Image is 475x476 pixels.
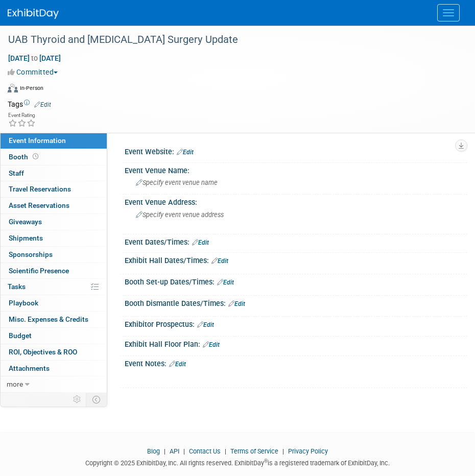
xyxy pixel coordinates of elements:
[125,317,467,330] div: Exhibitor Prospectus:
[211,257,228,265] a: Edit
[8,67,62,77] button: Committed
[437,4,460,21] button: Menu
[169,361,186,368] a: Edit
[288,447,328,455] a: Privacy Policy
[1,344,107,360] a: ROI, Objectives & ROO
[1,214,107,230] a: Giveaways
[203,341,220,348] a: Edit
[9,169,24,177] span: Staff
[170,447,179,455] a: API
[1,312,107,327] a: Misc. Expenses & Credits
[1,230,107,246] a: Shipments
[228,300,245,307] a: Edit
[9,201,69,209] span: Asset Reservations
[1,198,107,213] a: Asset Reservations
[19,84,43,92] div: In-Person
[86,393,107,406] td: Toggle Event Tabs
[147,447,160,455] a: Blog
[136,179,218,186] span: Specify event venue name
[8,99,51,109] td: Tags
[1,181,107,197] a: Travel Reservations
[125,195,467,207] div: Event Venue Address:
[1,361,107,376] a: Attachments
[181,447,187,455] span: |
[125,337,467,350] div: Exhibit Hall Floor Plan:
[125,163,467,176] div: Event Venue Name:
[8,82,462,98] div: Event Format
[8,54,61,63] span: [DATE] [DATE]
[9,234,43,242] span: Shipments
[34,101,51,108] a: Edit
[9,348,77,356] span: ROI, Objectives & ROO
[217,279,234,286] a: Edit
[161,447,168,455] span: |
[189,447,221,455] a: Contact Us
[30,54,39,62] span: to
[9,136,66,145] span: Event Information
[9,267,69,275] span: Scientific Presence
[125,144,467,157] div: Event Website:
[264,458,268,464] sup: ®
[8,282,26,291] span: Tasks
[68,393,86,406] td: Personalize Event Tab Strip
[8,84,18,92] img: Format-Inperson.png
[9,331,32,340] span: Budget
[8,113,36,118] div: Event Rating
[8,9,59,19] img: ExhibitDay
[280,447,287,455] span: |
[1,149,107,165] a: Booth
[1,328,107,344] a: Budget
[125,356,467,369] div: Event Notes:
[1,247,107,263] a: Sponsorships
[9,153,40,161] span: Booth
[1,133,107,149] a: Event Information
[31,153,40,160] span: Booth not reserved yet
[9,299,38,307] span: Playbook
[5,31,455,49] div: UAB Thyroid and [MEDICAL_DATA] Surgery Update
[222,447,229,455] span: |
[125,274,467,288] div: Booth Set-up Dates/Times:
[125,234,467,248] div: Event Dates/Times:
[9,250,53,258] span: Sponsorships
[1,376,107,392] a: more
[125,296,467,309] div: Booth Dismantle Dates/Times:
[9,218,42,226] span: Giveaways
[8,456,467,468] div: Copyright © 2025 ExhibitDay, Inc. All rights reserved. ExhibitDay is a registered trademark of Ex...
[125,253,467,266] div: Exhibit Hall Dates/Times:
[7,380,23,388] span: more
[1,295,107,311] a: Playbook
[192,239,209,246] a: Edit
[177,149,194,156] a: Edit
[1,279,107,295] a: Tasks
[1,263,107,279] a: Scientific Presence
[230,447,278,455] a: Terms of Service
[9,315,88,323] span: Misc. Expenses & Credits
[9,185,71,193] span: Travel Reservations
[136,211,224,219] span: Specify event venue address
[9,364,50,372] span: Attachments
[1,165,107,181] a: Staff
[197,321,214,328] a: Edit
